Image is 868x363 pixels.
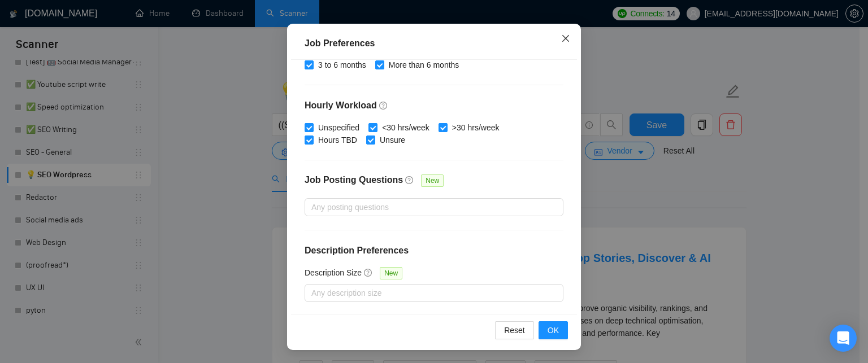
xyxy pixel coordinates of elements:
div: Open Intercom Messenger [830,325,857,352]
button: Close [550,24,581,54]
span: <30 hrs/week [377,121,434,134]
span: 3 to 6 months [314,59,371,71]
span: question-circle [405,176,414,185]
h4: Job Posting Questions [305,173,403,187]
span: Unsure [375,134,410,146]
button: OK [539,321,568,339]
h4: Hourly Workload [305,99,563,112]
span: New [421,174,444,187]
span: New [380,267,402,279]
span: question-circle [364,268,373,277]
span: Hours TBD [314,134,362,146]
span: More than 6 months [384,59,464,71]
span: Unspecified [314,121,364,134]
div: Job Preferences [305,37,563,50]
span: Reset [504,324,525,336]
span: OK [548,324,559,336]
span: close [561,34,570,43]
h4: Description Preferences [305,244,563,257]
span: question-circle [379,101,388,110]
h5: Description Size [305,266,362,279]
span: >30 hrs/week [448,121,504,134]
button: Reset [495,321,534,339]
